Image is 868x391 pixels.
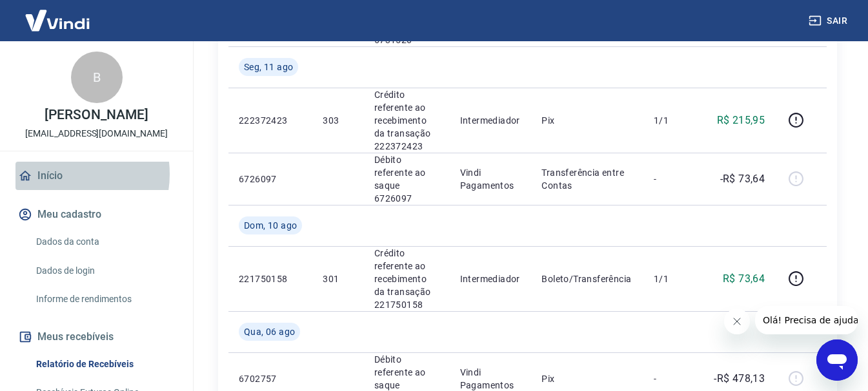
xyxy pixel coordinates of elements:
[654,372,692,385] p: -
[25,127,168,140] p: [EMAIL_ADDRESS][DOMAIN_NAME]
[816,339,858,381] iframe: Botão para abrir a janela de mensagens
[323,114,353,127] p: 303
[31,258,177,284] a: Dados de login
[239,173,302,186] p: 6726097
[239,372,302,385] p: 6702757
[460,166,521,192] p: Vindi Pagamentos
[31,229,177,255] a: Dados da conta
[755,306,858,334] iframe: Mensagem da empresa
[460,114,521,127] p: Intermediador
[239,272,302,285] p: 221750158
[15,323,177,351] button: Meus recebíveis
[8,9,108,19] span: Olá! Precisa de ajuda?
[654,173,692,186] p: -
[15,1,99,40] img: Vindi
[45,108,148,122] p: [PERSON_NAME]
[374,247,439,311] p: Crédito referente ao recebimento da transação 221750158
[244,219,297,232] span: Dom, 10 ago
[723,271,765,287] p: R$ 73,64
[720,171,765,187] p: -R$ 73,64
[541,114,633,127] p: Pix
[15,200,177,229] button: Meu cadastro
[654,114,692,127] p: 1/1
[541,372,633,385] p: Pix
[654,272,692,285] p: 1/1
[31,286,177,312] a: Informe de rendimentos
[374,88,439,153] p: Crédito referente ao recebimento da transação 222372423
[244,61,293,73] span: Seg, 11 ago
[460,272,521,285] p: Intermediador
[374,153,439,205] p: Débito referente ao saque 6726097
[717,113,765,128] p: R$ 215,95
[244,325,295,338] span: Qua, 06 ago
[806,9,853,33] button: Sair
[31,351,177,377] a: Relatório de Recebíveis
[239,114,302,127] p: 222372423
[724,309,750,334] iframe: Fechar mensagem
[15,162,177,190] a: Início
[541,272,633,285] p: Boleto/Transferência
[71,52,123,103] div: B
[323,272,353,285] p: 301
[714,371,765,386] p: -R$ 478,13
[541,166,633,192] p: Transferência entre Contas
